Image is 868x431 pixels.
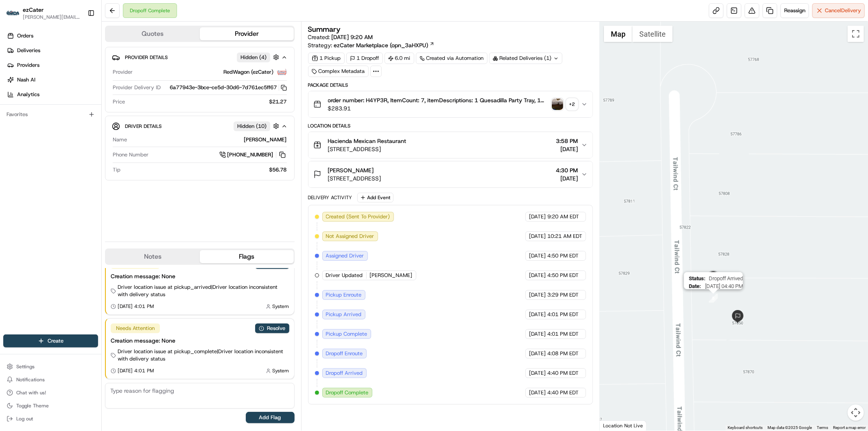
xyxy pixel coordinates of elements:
a: Nash AI [3,73,101,86]
button: Provider [200,27,294,40]
span: [DATE] [529,369,546,377]
span: Dropoff Enroute [326,350,363,357]
button: Resolve [255,323,289,333]
span: Map data ©2025 Google [767,425,812,430]
img: Nash [8,8,24,24]
span: [DATE] [529,252,546,259]
span: [PERSON_NAME][EMAIL_ADDRESS][DOMAIN_NAME] [23,14,81,20]
span: [DATE] [529,389,546,396]
div: 💻 [69,119,75,125]
p: Welcome 👋 [8,33,148,46]
a: Created via Automation [416,53,488,64]
button: CancelDelivery [812,3,865,18]
span: Log out [16,416,33,422]
span: Reassign [784,7,805,14]
span: Pickup Enroute [326,291,362,299]
button: Reassign [781,3,809,18]
span: [DATE] 04:40 PM [704,283,743,289]
button: Add Event [357,193,394,202]
button: 6a77943e-3bce-ce5d-30d6-7d761ec5ff67 [170,84,287,91]
a: 📗Knowledge Base [5,115,66,130]
a: Open this area in Google Maps (opens a new window) [602,420,629,431]
a: ezCater Marketplace (opn_3aHXPU) [334,41,435,49]
div: 6.0 mi [385,53,414,64]
span: Deliveries [17,47,40,54]
button: Show street map [604,26,632,42]
a: Powered byPylon [57,138,98,144]
span: [PHONE_NUMBER] [227,151,273,158]
button: ezCater [23,6,44,14]
div: Location Not Live [600,420,647,431]
span: Pylon [81,138,98,144]
span: Orders [17,32,33,40]
div: Package Details [308,82,593,88]
button: Keyboard shortcuts [728,425,763,431]
img: Google [602,420,629,431]
a: Deliveries [3,44,101,57]
span: Created (Sent To Provider) [326,213,390,220]
span: Hidden ( 10 ) [237,123,267,130]
button: Chat with us! [3,387,98,398]
span: 4:08 PM EDT [547,350,579,357]
button: Notes [106,250,200,263]
button: [PERSON_NAME][STREET_ADDRESS]4:30 PM[DATE] [308,161,593,187]
a: Orders [3,29,101,42]
span: System [273,303,289,310]
span: Not Assigned Driver [326,233,374,240]
button: Hacienda Mexican Restaurant[STREET_ADDRESS]3:58 PM[DATE] [308,132,593,158]
span: [DATE] 4:01 PM [118,367,154,374]
span: Pickup Complete [326,330,367,338]
span: Created: [308,33,373,41]
span: System [273,367,289,374]
div: Complex Metadata [308,66,369,77]
span: Price [113,98,125,106]
span: Create [48,337,63,345]
span: [DATE] 9:20 AM [332,33,373,41]
div: Delivery Activity [308,194,352,201]
div: 8 [709,294,718,303]
a: Providers [3,59,101,72]
button: Settings [3,361,98,372]
a: 💻API Documentation [66,115,134,130]
span: [STREET_ADDRESS] [328,145,407,153]
span: 3:58 PM [556,137,578,145]
button: Driver DetailsHidden (10) [112,119,288,133]
button: ezCaterezCater[PERSON_NAME][EMAIL_ADDRESS][DOMAIN_NAME] [3,3,84,23]
span: Providers [17,62,39,69]
button: order number: H4YP3R, ItemCount: 7, itemDescriptions: 1 Quesadilla Party Tray, 1 Beef Taco Party ... [308,91,593,117]
span: Driver location issue at pickup_complete | Driver location inconsistent with delivery status [118,348,289,363]
span: $21.27 [269,98,287,106]
div: + 2 [566,99,578,110]
span: [DATE] [529,272,546,279]
div: Start new chat [28,78,133,86]
button: photo_proof_of_pickup image+2 [552,99,578,110]
span: [PERSON_NAME] [328,166,374,174]
span: [DATE] [529,213,546,220]
button: Notifications [3,374,98,385]
span: Tip [113,166,120,174]
span: 4:01 PM EDT [547,311,579,318]
span: Knowledge Base [16,118,62,126]
button: Start new chat [138,80,148,90]
div: Creation message: None [111,336,289,345]
span: [DATE] 4:01 PM [118,303,154,310]
span: 4:30 PM [556,166,578,174]
span: Provider Details [125,54,168,61]
span: Status : [689,275,706,281]
button: Show satellite imagery [632,26,673,42]
img: time_to_eat_nevada_logo [277,67,287,77]
span: 10:21 AM EDT [547,233,582,240]
button: Provider DetailsHidden (4) [112,51,288,64]
div: We're available if you need us! [28,86,103,92]
span: 3:29 PM EDT [547,291,579,299]
div: Needs Attention [111,323,160,333]
span: ezCater Marketplace (opn_3aHXPU) [334,41,429,49]
button: Map camera controls [848,405,864,421]
img: ezCater [7,11,20,16]
span: Phone Number [113,151,149,158]
span: Provider Delivery ID [113,84,161,91]
div: 📗 [8,119,15,125]
img: 1736555255976-a54dd68f-1ca7-489b-9aae-adbdc363a1c4 [8,78,23,92]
